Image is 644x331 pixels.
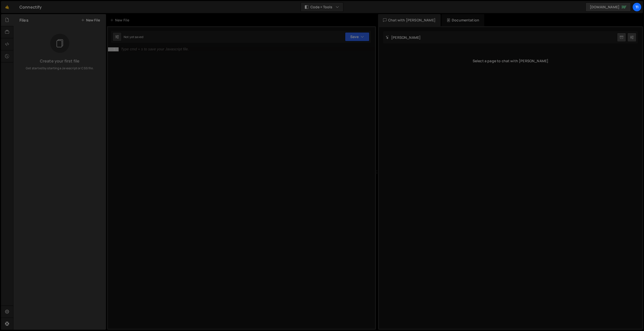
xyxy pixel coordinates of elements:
div: Type cmd + s to save your Javascript file. [121,48,189,51]
a: [DOMAIN_NAME] [585,3,631,12]
button: Save [345,32,369,41]
div: Select a page to chat with [PERSON_NAME] [383,51,638,71]
button: New File [81,18,100,22]
div: Connectify [19,4,42,10]
button: Code + Tools [301,3,343,12]
h3: Create your first file [17,59,102,63]
a: Ti [632,3,641,12]
div: New File [110,18,131,23]
a: 🤙 [1,1,13,13]
div: Chat with [PERSON_NAME] [378,14,441,26]
div: Documentation [442,14,484,26]
p: Get started by starting a Javascript or CSS file. [17,66,102,71]
div: 1 [108,47,119,51]
h2: Files [19,17,29,23]
h2: [PERSON_NAME] [386,35,421,40]
div: Not yet saved [124,35,143,39]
